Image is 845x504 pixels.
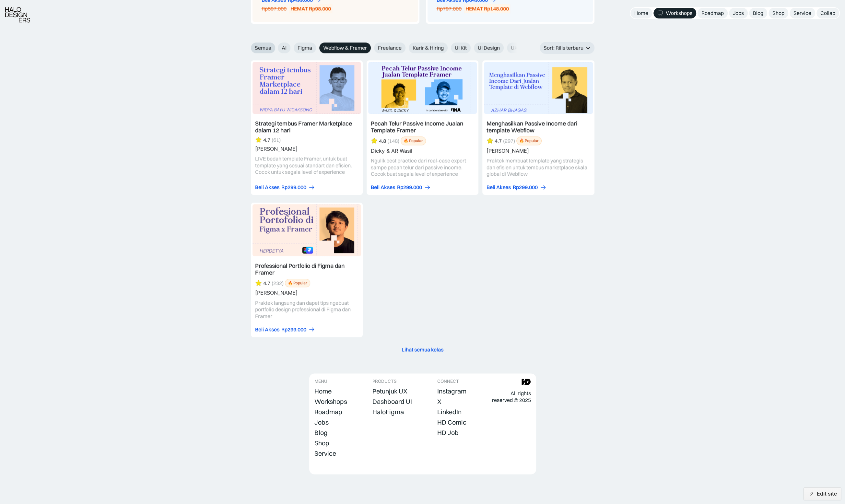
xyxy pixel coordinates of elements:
[314,407,342,416] a: Roadmap
[372,387,407,395] div: Petunjuk UX
[653,8,696,18] a: Workshops
[511,44,535,51] span: UX Design
[314,439,329,448] a: Shop
[314,439,329,447] div: Shop
[372,397,412,406] a: Dashboard UI
[701,10,724,17] div: Roadmap
[255,184,279,191] div: Beli Akses
[372,387,407,396] a: Petunjuk UX
[314,428,328,437] a: Blog
[634,10,648,17] div: Home
[698,8,728,18] a: Roadmap
[540,42,594,54] div: Sort: Rilis terbaru
[769,8,788,18] a: Shop
[790,8,815,18] a: Service
[749,8,767,18] a: Blog
[314,387,332,395] div: Home
[371,184,431,191] a: Beli AksesRp299.000
[666,10,692,17] div: Workshops
[314,418,329,427] a: Jobs
[733,10,744,17] div: Jobs
[262,5,287,12] div: Rp597.000
[251,42,520,53] form: Email Form
[729,8,748,18] a: Jobs
[314,387,332,396] a: Home
[290,5,331,12] div: HEMAT Rp98.000
[772,10,784,17] div: Shop
[465,5,509,12] div: HEMAT Rp148.000
[281,326,306,333] div: Rp299.000
[314,397,347,406] a: Workshops
[437,407,462,416] a: LinkedIn
[630,8,652,18] a: Home
[282,44,287,51] span: AI
[378,44,402,51] span: Freelance
[437,418,466,426] div: HD Comic
[820,10,835,17] div: Collab
[437,5,462,12] div: Rp797.000
[455,44,467,51] span: UI Kit
[314,379,327,384] div: MENU
[314,398,347,405] div: Workshops
[544,44,583,51] div: Sort: Rilis terbaru
[437,387,466,396] a: Instagram
[793,10,811,17] div: Service
[478,44,500,51] span: UI Design
[437,418,466,427] a: HD Comic
[314,450,336,457] div: Service
[255,184,315,191] a: Beli AksesRp299.000
[323,44,367,51] span: Webflow & Framer
[487,184,546,191] a: Beli AksesRp299.000
[437,428,459,437] a: HD Job
[255,44,271,51] span: Semua
[513,184,538,191] div: Rp299.000
[413,44,444,51] span: Karir & Hiring
[397,184,422,191] div: Rp299.000
[437,379,459,384] div: CONNECT
[804,487,841,500] button: Edit site
[437,429,459,437] div: HD Job
[281,184,306,191] div: Rp299.000
[255,326,315,333] a: Beli AksesRp299.000
[816,8,839,18] a: Collab
[402,346,443,353] div: Lihat semua kelas
[314,418,329,426] div: Jobs
[372,379,396,384] div: PRODUCTS
[372,407,404,416] a: HaloFigma
[487,184,511,191] div: Beli Akses
[298,44,312,51] span: Figma
[372,398,412,405] div: Dashboard UI
[492,390,531,404] div: All rights reserved © 2025
[437,398,441,405] div: X
[255,326,279,333] div: Beli Akses
[753,10,763,17] div: Blog
[314,449,336,458] a: Service
[437,387,466,395] div: Instagram
[314,429,328,437] div: Blog
[371,184,395,191] div: Beli Akses
[437,397,441,406] a: X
